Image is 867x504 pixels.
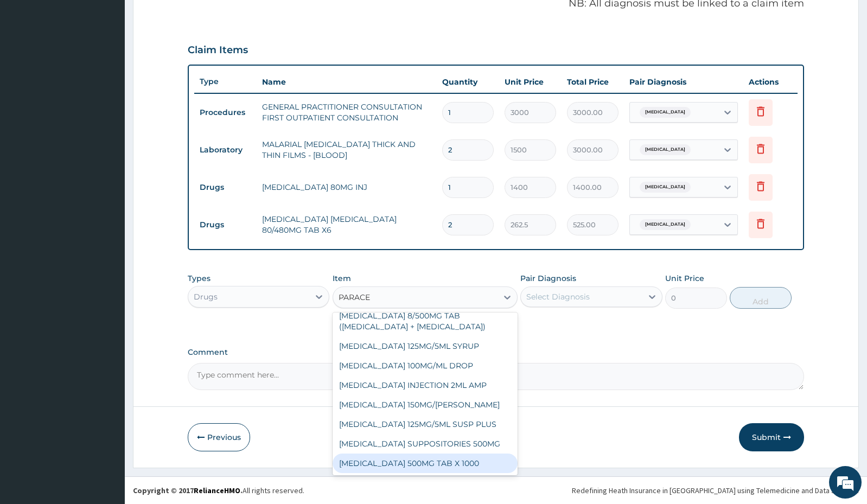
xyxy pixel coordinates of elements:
td: [MEDICAL_DATA] [MEDICAL_DATA] 80/480MG TAB X6 [257,208,437,241]
button: Add [730,287,792,309]
span: We're online! [63,137,150,246]
th: Pair Diagnosis [624,71,743,93]
th: Quantity [437,71,499,93]
th: Unit Price [499,71,562,93]
div: [MEDICAL_DATA] SUPPOSITORIES 500MG [333,434,518,454]
th: Actions [743,71,798,93]
a: RelianceHMO [194,486,240,495]
strong: Copyright © 2017 . [133,486,243,495]
footer: All rights reserved. [125,476,867,504]
td: GENERAL PRACTITIONER CONSULTATION FIRST OUTPATIENT CONSULTATION [257,96,437,129]
td: Procedures [194,103,257,123]
th: Total Price [562,71,624,93]
td: Laboratory [194,140,257,160]
div: [MEDICAL_DATA] 150MG/[PERSON_NAME] [333,395,518,414]
td: [MEDICAL_DATA] 80MG INJ [257,176,437,198]
label: Pair Diagnosis [520,273,576,284]
label: Unit Price [665,273,704,284]
span: [MEDICAL_DATA] [640,107,691,118]
textarea: Type your message and hit 'Enter' [5,296,207,334]
button: Submit [739,423,804,451]
div: Select Diagnosis [526,291,590,302]
div: [MEDICAL_DATA] 8/500MG TAB ([MEDICAL_DATA] + [MEDICAL_DATA]) [333,306,518,336]
span: [MEDICAL_DATA] [640,182,691,193]
label: Item [333,273,351,284]
td: Drugs [194,177,257,197]
div: [MEDICAL_DATA] 125MG/5ML SUSP PLUS [333,414,518,434]
div: Redefining Heath Insurance in [GEOGRAPHIC_DATA] using Telemedicine and Data Science! [572,485,859,496]
h3: Claim Items [188,44,248,56]
span: [MEDICAL_DATA] [640,144,691,155]
td: MALARIAL [MEDICAL_DATA] THICK AND THIN FILMS - [BLOOD] [257,133,437,166]
button: Previous [188,423,250,451]
div: [MEDICAL_DATA] 500MG TAB X 1000 [333,454,518,473]
div: Drugs [194,291,218,302]
label: Comment [188,348,804,357]
th: Type [194,72,257,92]
label: Types [188,274,211,283]
span: [MEDICAL_DATA] [640,219,691,230]
td: Drugs [194,215,257,235]
div: [MEDICAL_DATA] 125MG/5ML SYRUP [333,336,518,356]
div: Minimize live chat window [178,5,204,31]
th: Name [257,71,437,93]
img: d_794563401_company_1708531726252_794563401 [20,54,44,81]
div: Chat with us now [56,61,182,75]
div: [MEDICAL_DATA] INJECTION 2ML AMP [333,375,518,395]
div: [MEDICAL_DATA] 100MG/ML DROP [333,356,518,375]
